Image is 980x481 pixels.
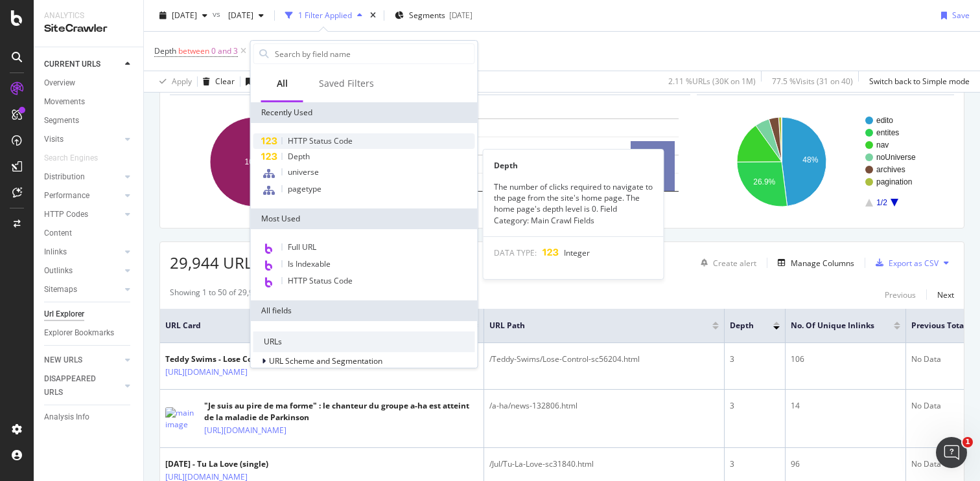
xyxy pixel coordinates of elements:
div: Save [952,10,970,21]
div: 77.5 % Visits ( 31 on 40 ) [772,76,853,87]
a: NEW URLS [44,353,121,367]
span: 1 [962,437,973,447]
button: Segments[DATE] [390,5,478,26]
button: [DATE] [154,5,213,26]
div: SiteCrawler [44,21,133,36]
span: Is Indexable [288,258,331,269]
span: 2025 Jul. 13th [223,10,253,21]
button: Manage Columns [773,255,854,271]
div: All [277,77,288,90]
div: Visits [44,133,64,146]
div: Explorer Bookmarks [44,326,114,340]
div: [DATE] [449,10,472,21]
div: DISAPPEARED URLS [44,372,110,399]
div: Manage Columns [791,258,854,269]
div: Sitemaps [44,283,77,296]
text: 48% [803,155,819,164]
div: Next [937,289,954,300]
a: [URL][DOMAIN_NAME] [204,424,286,437]
button: Export as CSV [870,252,939,273]
a: Outlinks [44,264,121,278]
div: 14 [791,400,900,412]
span: Segments [409,10,445,21]
span: pagetype [288,183,321,194]
div: Segments [44,114,79,128]
div: Analytics [44,10,133,21]
svg: A chart. [170,106,427,218]
div: Performance [44,189,89,203]
div: All fields [251,300,478,321]
div: Clear [215,76,235,87]
div: /Jul/Tu-La-Love-sc31840.html [489,458,719,470]
a: Overview [44,76,134,90]
span: 0 and 3 [211,42,238,60]
div: Most Used [251,208,478,229]
svg: A chart. [434,106,691,218]
div: NEW URLS [44,353,82,367]
text: pagination [876,177,912,186]
div: HTTP Codes [44,208,88,221]
div: 106 [791,353,900,365]
div: Analysis Info [44,410,89,424]
button: Add Filter [249,43,301,59]
div: Recently Used [251,102,478,123]
button: Apply [154,71,192,92]
div: "Je suis au pire de ma forme" : le chanteur du groupe a-ha est atteint de la maladie de Parkinson [204,400,478,423]
div: 3 [730,458,780,470]
text: entites [876,128,899,137]
span: 2025 Sep. 12th [172,10,197,21]
div: Content [44,227,72,240]
a: Sitemaps [44,283,121,296]
iframe: Intercom live chat [936,437,967,468]
a: Movements [44,95,134,109]
span: No. of Unique Inlinks [791,320,874,331]
div: Showing 1 to 50 of 29,944 entries [170,287,290,302]
span: HTTP Status Code [288,135,353,146]
div: Teddy Swims - Lose Control (single) [165,353,301,365]
button: Next [937,287,954,302]
span: 29,944 URLs found [170,252,307,273]
span: Depth [288,151,310,162]
div: Inlinks [44,245,67,259]
button: Previous [885,287,916,302]
div: Movements [44,95,85,109]
span: vs [213,8,223,19]
a: Inlinks [44,245,121,259]
div: Saved Filters [319,77,374,90]
text: 100% [245,157,265,166]
text: noUniverse [876,153,916,162]
svg: A chart. [697,106,954,218]
a: Distribution [44,170,121,184]
text: nav [876,140,889,150]
button: 1 Filter Applied [280,5,367,26]
span: URL Card [165,320,469,331]
span: DATA TYPE: [494,247,537,258]
div: times [367,9,379,22]
text: 26.9% [754,177,776,186]
img: main image [165,407,198,431]
div: 2.11 % URLs ( 30K on 1M ) [668,76,756,87]
span: universe [288,166,319,177]
a: Content [44,227,134,240]
input: Search by field name [274,44,474,63]
div: Overview [44,76,75,90]
button: Switch back to Simple mode [864,71,970,92]
span: URL Path [489,320,693,331]
div: The number of clicks required to navigate to the page from the site's home page. The home page's ... [484,181,664,226]
a: Url Explorer [44,308,134,321]
div: /a-ha/news-132806.html [489,400,719,412]
a: Search Engines [44,151,111,165]
a: Performance [44,189,121,203]
div: Outlinks [44,264,73,278]
a: Visits [44,133,121,146]
div: /Teddy-Swims/Lose-Control-sc56204.html [489,353,719,365]
text: 1/2 [876,198,887,207]
div: 3 [730,353,780,365]
a: HTTP Codes [44,208,121,221]
span: HTTP Status Code [288,275,353,286]
div: Export as CSV [889,258,939,269]
span: Integer [564,247,590,258]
